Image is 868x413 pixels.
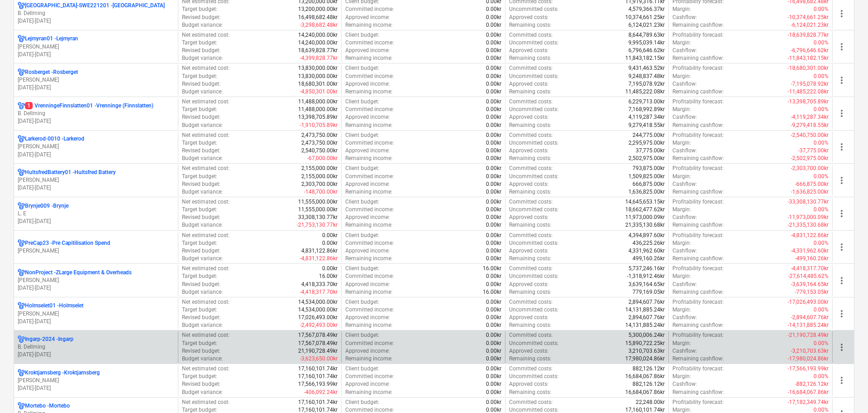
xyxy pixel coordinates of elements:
[182,188,223,196] p: Budget variance :
[509,155,551,162] p: Remaining costs :
[18,335,25,343] div: Project has multi currencies enabled
[182,98,230,106] p: Net estimated cost :
[18,51,174,58] p: [DATE] - [DATE]
[628,73,665,80] p: 9,248,837.48kr
[25,35,78,43] p: Lejmyran01 - Lejmyran
[182,88,223,96] p: Budget variance :
[672,214,697,221] p: Cashflow :
[486,98,501,106] p: 0.00kr
[486,21,501,29] p: 0.00kr
[636,147,665,155] p: 37,775.00kr
[182,232,230,239] p: Net estimated cost :
[18,247,174,255] p: [PERSON_NAME]
[345,214,390,221] p: Approved income :
[791,131,829,139] p: -2,540,750.00kr
[672,206,691,214] p: Margin :
[345,88,392,96] p: Remaining income :
[18,43,174,51] p: [PERSON_NAME]
[486,14,501,21] p: 0.00kr
[307,155,338,162] p: -67,000.00kr
[18,369,174,392] div: Kroktjarnsberg -Kroktjarnsberg[PERSON_NAME][DATE]-[DATE]
[18,218,174,225] p: [DATE] - [DATE]
[182,173,217,180] p: Target budget :
[25,2,165,10] p: [GEOGRAPHIC_DATA]-SWE221201 - [GEOGRAPHIC_DATA]
[672,47,697,54] p: Cashflow :
[672,188,724,196] p: Remaining cashflow :
[345,73,394,80] p: Committed income :
[182,121,223,129] p: Budget variance :
[297,221,338,229] p: -21,753,130.77kr
[672,147,697,155] p: Cashflow :
[18,269,174,292] div: NonProject -ZLarge Equipment & Overheads[PERSON_NAME][DATE]-[DATE]
[25,202,69,210] p: Brynje009 - Brynje
[18,302,25,310] div: Project has multi currencies enabled
[509,121,551,129] p: Remaining costs :
[509,188,551,196] p: Remaining costs :
[788,64,829,72] p: -18,680,301.00kr
[18,35,174,58] div: Lejmyran01 -Lejmyran[PERSON_NAME][DATE]-[DATE]
[486,31,501,39] p: 0.00kr
[788,214,829,221] p: -11,973,000.09kr
[182,131,230,139] p: Net estimated cost :
[345,98,379,106] p: Client budget :
[625,14,665,21] p: 10,374,661.25kr
[182,180,221,188] p: Revised budget :
[791,47,829,54] p: -6,796,646.62kr
[486,47,501,54] p: 0.00kr
[18,84,174,92] p: [DATE] - [DATE]
[672,39,691,47] p: Margin :
[182,155,223,162] p: Budget variance :
[633,165,665,172] p: 793,875.00kr
[672,131,724,139] p: Profitability forecast :
[18,151,174,159] p: [DATE] - [DATE]
[182,113,221,121] p: Revised budget :
[18,17,174,25] p: [DATE] - [DATE]
[18,102,174,125] div: 1VrenningeFinnslatten01 -Vrenninge (Finnslatten)B. Dellming[DATE]-[DATE]
[182,214,221,221] p: Revised budget :
[836,108,847,119] span: more_vert
[509,214,549,221] p: Approved costs :
[18,68,174,92] div: Rosberget -Rosberget[PERSON_NAME][DATE]-[DATE]
[509,47,549,54] p: Approved costs :
[298,80,338,88] p: 18,680,301.00kr
[509,198,553,206] p: Committed costs :
[345,188,392,196] p: Remaining income :
[345,198,379,206] p: Client budget :
[182,21,223,29] p: Budget variance :
[298,31,338,39] p: 14,240,000.00kr
[345,155,392,162] p: Remaining income :
[486,5,501,13] p: 0.00kr
[345,31,379,39] p: Client budget :
[628,47,665,54] p: 6,796,646.62kr
[182,14,221,21] p: Revised budget :
[836,41,847,52] span: more_vert
[509,88,551,96] p: Remaining costs :
[486,173,501,180] p: 0.00kr
[182,64,230,72] p: Net estimated cost :
[486,113,501,121] p: 0.00kr
[486,106,501,113] p: 0.00kr
[509,131,553,139] p: Committed costs :
[628,98,665,106] p: 6,229,713.00kr
[628,173,665,180] p: 1,509,825.00kr
[182,139,217,147] p: Target budget :
[18,176,174,184] p: [PERSON_NAME]
[298,64,338,72] p: 13,830,000.00kr
[672,73,691,80] p: Margin :
[628,5,665,13] p: 4,579,366.37kr
[486,188,501,196] p: 0.00kr
[836,242,847,253] span: more_vert
[18,202,25,210] div: Project has multi currencies enabled
[486,198,501,206] p: 0.00kr
[509,180,549,188] p: Approved costs :
[298,206,338,214] p: 11,555,000.00kr
[628,139,665,147] p: 2,295,975.00kr
[628,21,665,29] p: 6,124,021.23kr
[791,21,829,29] p: -6,124,021.23kr
[509,73,559,80] p: Uncommitted costs :
[182,80,221,88] p: Revised budget :
[486,206,501,214] p: 0.00kr
[18,76,174,84] p: [PERSON_NAME]
[628,31,665,39] p: 8,644,789.63kr
[486,139,501,147] p: 0.00kr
